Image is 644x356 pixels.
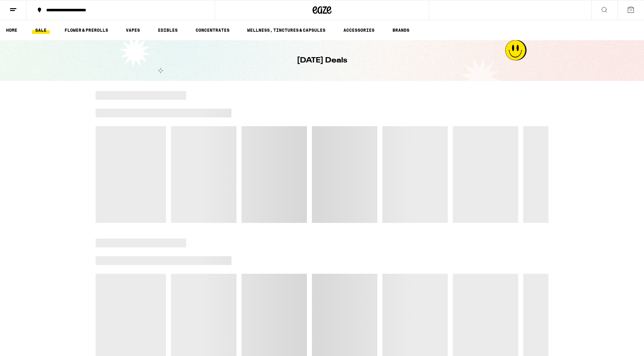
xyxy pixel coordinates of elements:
[3,26,20,34] a: HOME
[244,26,329,34] a: WELLNESS, TINCTURES & CAPSULES
[155,26,181,34] a: EDIBLES
[192,26,233,34] a: CONCENTRATES
[32,26,50,34] a: SALE
[340,26,378,34] a: ACCESSORIES
[389,26,413,34] button: BRANDS
[123,26,143,34] a: VAPES
[297,55,347,66] h1: [DATE] Deals
[61,26,111,34] a: FLOWER & PREROLLS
